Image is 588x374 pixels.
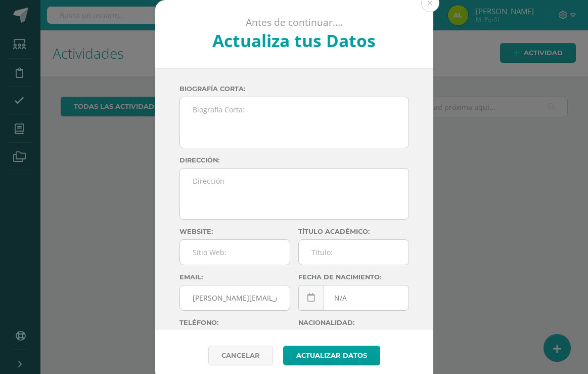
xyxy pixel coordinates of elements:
p: Antes de continuar.... [182,16,406,29]
label: Dirección: [179,156,409,164]
label: Título académico: [298,228,409,235]
a: Cancelar [208,346,273,365]
input: Correo Electronico: [180,285,290,310]
input: Sitio Web: [180,240,290,265]
button: Actualizar datos [283,346,380,365]
label: Email: [179,273,290,281]
label: Teléfono: [179,319,290,326]
label: Nacionalidad: [298,319,409,326]
label: Biografía corta: [179,85,409,93]
input: Fecha de Nacimiento: [299,285,409,310]
label: Fecha de nacimiento: [298,273,409,281]
h2: Actualiza tus Datos [182,29,406,52]
label: Website: [179,228,290,235]
input: Titulo: [299,240,409,265]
